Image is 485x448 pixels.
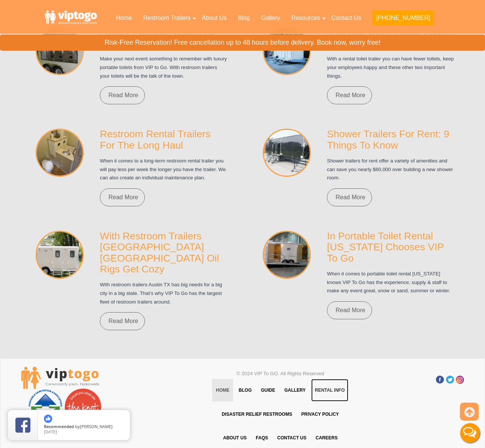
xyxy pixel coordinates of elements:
p: Make your next event something to remember with luxury portable toilets from VIP to Go. With rest... [100,55,227,80]
button: [PHONE_NUMBER] [372,11,434,26]
button: Live Chat [455,418,485,448]
h3: Restroom Rental Trailers For The Long Haul [100,129,227,151]
img: Luxury Portable Toilets by VIP To Go… Yes, Luxury! [36,27,84,75]
a: Home [110,10,138,26]
a: Resources [286,10,325,26]
a: Rental Info [311,379,349,401]
span: by [44,424,124,430]
img: A Rental Toilet Trailer Saves You Money 4 Ways [263,27,311,75]
a: [PHONE_NUMBER] [367,10,440,30]
a: Read More [100,312,145,330]
a: Privacy Policy [298,403,343,425]
a: Read More [327,86,372,104]
a: Insta [456,376,464,384]
a: Twitter [446,376,454,384]
p: Shower trailers for rent offer a variety of amenities and can save you nearly $60,000 over buildi... [327,157,455,182]
a: Disaster Relief Restrooms [218,403,296,425]
span: Recommended [44,424,74,429]
span: [PERSON_NAME] [80,424,113,429]
p: © 2024 VIP To GO. All Rights Reserved [167,369,394,379]
a: Guide [257,379,279,401]
a: Read More [100,188,145,206]
a: Blog [232,10,256,26]
img: Review Rating [15,418,30,433]
p: When it comes to portable toilet rental [US_STATE] knows VIP To Go has the experience, supply & s... [327,270,455,295]
a: About Us [196,10,232,26]
p: With a rental toilet trailer you can have fewer toilets, keep your employees happy and these othe... [327,55,455,80]
a: Restroom Trailers [138,10,196,26]
a: Gallery [280,379,309,401]
h3: Shower Trailers For Rent: 9 Things To Know [327,129,455,151]
a: Read More [100,86,145,104]
a: Gallery [256,10,286,26]
img: Restroom Rental Trailers For The Long Haul [36,129,84,177]
p: When it comes to a long-term restroom rental trailer you will pay less per week the longer you ha... [100,157,227,182]
a: Contact Us [326,10,367,26]
img: Couples love us! See our reviews on The Knot. [64,388,102,425]
a: Home [212,379,233,401]
img: PSAI Member Logo [27,388,64,428]
h3: In Portable Toilet Rental [US_STATE] Chooses VIP To Go [327,231,455,264]
a: Read More [327,301,372,319]
img: Shower Trailers For Rent: 9 Things To Know [263,129,311,177]
h3: With Restroom Trailers [GEOGRAPHIC_DATA] [GEOGRAPHIC_DATA] Oil Rigs Get Cozy [100,231,227,275]
img: thumbs up icon [44,415,52,423]
img: In Portable Toilet Rental Maine Chooses VIP To Go [263,231,311,279]
img: With Restroom Trailers Austin TX Oil Rigs Get Cozy [36,231,84,279]
span: [DATE] [44,429,57,434]
a: Read More [327,188,372,206]
img: viptogo LogoVIPTOGO [21,367,99,389]
p: With restroom trailers Austin TX has big needs for a big city in a big state. That’s why VIP To G... [100,281,227,306]
a: Blog [235,379,256,401]
a: Facebook [436,376,444,384]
